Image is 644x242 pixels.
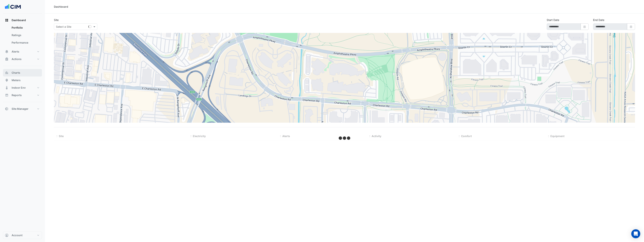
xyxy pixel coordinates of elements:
[12,233,22,237] span: Account
[9,24,42,31] a: Portfolio
[54,18,59,22] label: Site
[461,134,472,138] span: Comfort
[3,55,42,63] button: Actions
[547,18,559,22] label: Start Date
[5,57,9,61] app-icon: Actions
[12,71,20,75] span: Charts
[5,107,9,111] app-icon: Site Manager
[12,78,21,82] span: Meters
[3,69,42,76] button: Charts
[372,134,381,138] span: Activity
[5,18,9,22] app-icon: Dashboard
[3,105,42,113] button: Site Manager
[12,57,22,61] span: Actions
[5,86,9,90] app-icon: Indoor Env
[12,107,28,111] span: Site Manager
[9,39,42,46] a: Performance
[3,232,42,239] button: Account
[593,18,604,22] label: End Date
[5,93,9,97] app-icon: Reports
[550,134,564,138] span: Equipment
[59,134,64,138] span: Site
[631,229,640,238] div: Open Intercom Messenger
[282,134,290,138] span: Alerts
[4,3,21,10] img: Company Logo
[3,48,42,55] button: Alerts
[3,24,42,48] div: Dashboard
[5,50,9,53] app-icon: Alerts
[3,16,42,24] button: Dashboard
[3,76,42,84] button: Meters
[12,86,26,90] span: Indoor Env
[3,91,42,99] button: Reports
[193,134,206,138] span: Electricity
[5,78,9,82] app-icon: Meters
[5,71,9,75] app-icon: Charts
[3,84,42,91] button: Indoor Env
[9,31,42,39] a: Ratings
[54,5,68,9] div: Dashboard
[12,18,26,22] span: Dashboard
[12,50,19,53] span: Alerts
[12,93,22,97] span: Reports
